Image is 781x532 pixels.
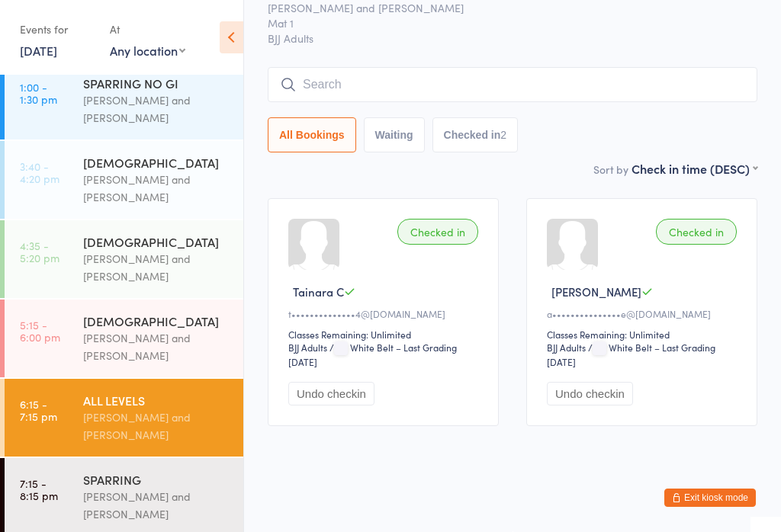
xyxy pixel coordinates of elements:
button: Checked in2 [432,117,519,152]
span: BJJ Adults [268,30,757,46]
div: Checked in [656,219,737,245]
div: SPARRING NO GI [83,75,230,91]
a: 3:40 -4:20 pm[DEMOGRAPHIC_DATA][PERSON_NAME] and [PERSON_NAME] [5,141,243,219]
div: 2 [500,129,506,141]
div: Events for [20,17,95,42]
label: Sort by [593,162,628,177]
button: Undo checkin [288,382,374,405]
span: [PERSON_NAME] [551,284,641,300]
div: [PERSON_NAME] and [PERSON_NAME] [83,250,230,285]
div: BJJ Adults [547,341,586,354]
time: 4:35 - 5:20 pm [20,239,59,264]
span: Tainara C [293,284,344,300]
span: Mat 1 [268,15,734,30]
div: [PERSON_NAME] and [PERSON_NAME] [83,91,230,127]
button: Waiting [364,117,425,152]
div: [PERSON_NAME] and [PERSON_NAME] [83,409,230,444]
time: 7:15 - 8:15 pm [20,477,58,502]
input: Search [268,67,757,102]
div: [DEMOGRAPHIC_DATA] [83,233,230,250]
a: 1:00 -1:30 pmSPARRING NO GI[PERSON_NAME] and [PERSON_NAME] [5,62,243,139]
div: [PERSON_NAME] and [PERSON_NAME] [83,488,230,523]
div: Any location [110,42,185,59]
div: a•••••••••••••••e@[DOMAIN_NAME] [547,307,741,320]
span: / White Belt – Last Grading [DATE] [288,341,457,368]
div: ALL LEVELS [83,392,230,409]
a: 5:15 -6:00 pm[DEMOGRAPHIC_DATA][PERSON_NAME] and [PERSON_NAME] [5,300,243,377]
span: / White Belt – Last Grading [DATE] [547,341,715,368]
div: Classes Remaining: Unlimited [288,328,483,341]
div: BJJ Adults [288,341,327,354]
div: Classes Remaining: Unlimited [547,328,741,341]
time: 3:40 - 4:20 pm [20,160,59,184]
time: 5:15 - 6:00 pm [20,319,60,343]
a: 4:35 -5:20 pm[DEMOGRAPHIC_DATA][PERSON_NAME] and [PERSON_NAME] [5,220,243,298]
div: [PERSON_NAME] and [PERSON_NAME] [83,329,230,364]
a: 6:15 -7:15 pmALL LEVELS[PERSON_NAME] and [PERSON_NAME] [5,379,243,457]
button: Undo checkin [547,382,633,405]
div: Checked in [397,219,478,245]
time: 6:15 - 7:15 pm [20,398,57,422]
a: [DATE] [20,42,57,59]
div: At [110,17,185,42]
button: Exit kiosk mode [664,489,756,507]
time: 1:00 - 1:30 pm [20,81,57,105]
div: [PERSON_NAME] and [PERSON_NAME] [83,171,230,206]
div: [DEMOGRAPHIC_DATA] [83,154,230,171]
button: All Bookings [268,117,356,152]
div: t••••••••••••••4@[DOMAIN_NAME] [288,307,483,320]
div: SPARRING [83,471,230,488]
div: [DEMOGRAPHIC_DATA] [83,312,230,329]
div: Check in time (DESC) [632,160,757,177]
